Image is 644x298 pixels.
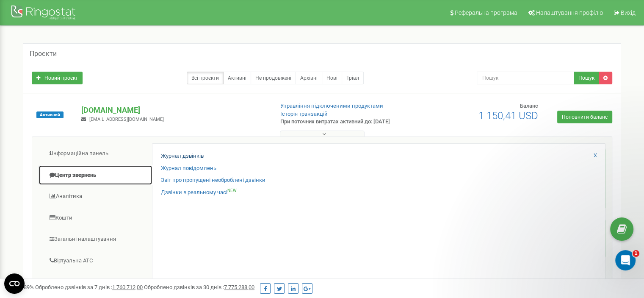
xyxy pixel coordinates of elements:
span: 1 150,41 USD [478,110,538,122]
a: Історія транзакцій [280,111,328,117]
span: Оброблено дзвінків за 30 днів : [144,284,254,290]
a: Віртуальна АТС [39,251,152,271]
a: X [594,152,597,160]
u: 7 775 288,00 [224,284,254,290]
a: Журнал дзвінків [161,152,204,160]
a: Новий проєкт [32,72,83,84]
button: Open CMP widget [4,273,25,294]
a: Наскрізна аналітика [39,272,152,292]
a: Нові [322,72,342,84]
a: Центр звернень [39,165,152,186]
iframe: Intercom live chat [615,250,636,270]
p: При поточних витратах активний до: [DATE] [280,118,416,126]
u: 1 760 712,00 [112,284,143,290]
a: Поповнити баланс [557,111,612,123]
span: Баланс [520,103,538,109]
sup: NEW [227,188,237,193]
span: Реферальна програма [455,9,517,16]
a: Тріал [342,72,364,84]
p: [DOMAIN_NAME] [81,105,266,116]
span: Оброблено дзвінків за 7 днів : [35,284,143,290]
span: Налаштування профілю [536,9,603,16]
button: Пошук [574,72,599,84]
input: Пошук [477,72,574,84]
a: Управління підключеними продуктами [280,103,383,109]
span: Активний [36,111,64,118]
a: Інформаційна панель [39,143,152,164]
a: Кошти [39,208,152,228]
a: Активні [223,72,251,84]
a: Архівні [296,72,322,84]
span: [EMAIL_ADDRESS][DOMAIN_NAME] [89,117,164,122]
h5: Проєкти [30,50,57,58]
a: Всі проєкти [187,72,224,84]
a: Аналiтика [39,186,152,207]
a: Звіт про пропущені необроблені дзвінки [161,176,265,184]
span: Вихід [621,9,636,16]
a: Журнал повідомлень [161,164,216,173]
a: Не продовжені [251,72,296,84]
span: 1 [633,250,639,257]
a: Дзвінки в реальному часіNEW [161,189,237,197]
a: Загальні налаштування [39,229,152,250]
